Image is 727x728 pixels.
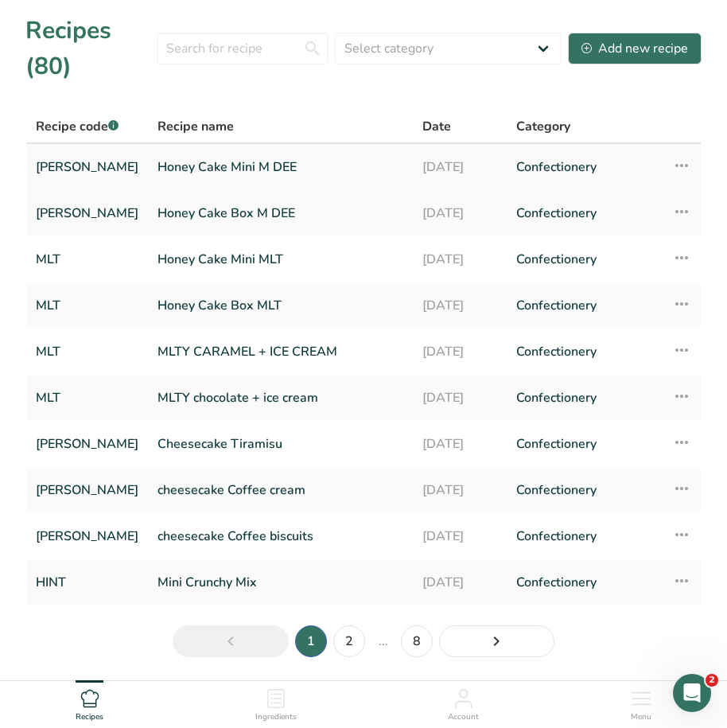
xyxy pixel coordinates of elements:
a: Previous page [173,625,289,657]
a: [PERSON_NAME] [36,473,138,507]
span: Account [448,711,479,723]
a: [PERSON_NAME] [36,150,138,184]
div: Add new recipe [581,39,688,58]
a: [DATE] [422,381,497,415]
a: Honey Cake Mini M DEE [157,150,403,184]
a: Confectionery [516,381,653,415]
a: Recipes [76,681,103,724]
a: MLT [36,289,138,322]
a: [DATE] [422,150,497,184]
a: Confectionery [516,427,653,461]
h1: Recipes (80) [25,13,157,84]
a: [DATE] [422,566,497,599]
a: cheesecake Coffee biscuits [157,520,403,553]
a: Ingredients [255,681,297,724]
a: [DATE] [422,243,497,276]
span: 2 [706,674,718,687]
span: Recipe code [36,118,119,135]
a: MLTY CARAMEL + ICE CREAM [157,335,403,368]
a: Confectionery [516,520,653,553]
a: [DATE] [422,335,497,368]
a: MLT [36,243,138,276]
a: [PERSON_NAME] [36,427,138,461]
a: Confectionery [516,150,653,184]
a: [DATE] [422,289,497,322]
a: Page 2. [333,625,365,657]
span: Date [422,117,451,136]
a: Next page [439,625,555,657]
a: Confectionery [516,335,653,368]
a: Confectionery [516,566,653,599]
a: MLT [36,335,138,368]
a: Page 8. [401,625,433,657]
a: Confectionery [516,197,653,230]
iframe: Intercom live chat [673,674,711,712]
a: Confectionery [516,243,653,276]
a: cheesecake Coffee cream [157,473,403,507]
a: [DATE] [422,427,497,461]
a: MLTY chocolate + ice cream [157,381,403,415]
a: Cheesecake Tiramisu [157,427,403,461]
a: Honey Cake Box M DEE [157,197,403,230]
a: [DATE] [422,520,497,553]
a: Honey Cake Mini MLT [157,243,403,276]
a: Account [448,681,479,724]
span: Category [516,117,570,136]
a: HINT [36,566,138,599]
span: Menu [631,711,651,723]
a: [DATE] [422,473,497,507]
a: [DATE] [422,197,497,230]
span: Recipes [76,711,103,723]
a: Honey Cake Box MLT [157,289,403,322]
a: Mini Crunchy Mix [157,566,403,599]
button: Add new recipe [568,33,702,64]
a: [PERSON_NAME] [36,520,138,553]
span: Ingredients [255,711,297,723]
a: Confectionery [516,473,653,507]
span: Recipe name [157,117,234,136]
a: [PERSON_NAME] [36,197,138,230]
a: MLT [36,381,138,415]
a: Confectionery [516,289,653,322]
input: Search for recipe [157,33,329,64]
